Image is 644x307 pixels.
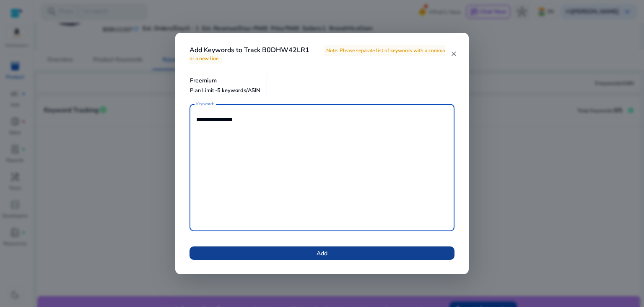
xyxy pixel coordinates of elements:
[190,46,450,62] h4: Add Keywords to Track B0DHW42LR1
[190,77,260,85] h5: Freemium
[450,50,457,58] mat-icon: close
[190,87,260,95] p: Plan Limit -
[217,87,260,94] span: 5 keywords/ASIN
[196,101,215,107] mat-label: Keywords
[190,246,454,260] button: Add
[317,249,327,258] span: Add
[190,45,445,64] span: Note: Please separate list of keywords with a comma or a new line.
